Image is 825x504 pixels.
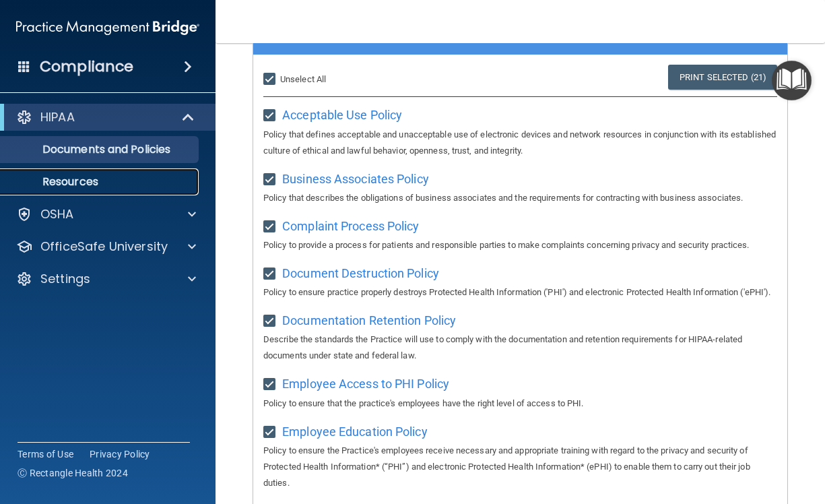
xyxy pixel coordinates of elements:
p: Policy that defines acceptable and unacceptable use of electronic devices and network resources i... [263,127,777,159]
a: OSHA [16,206,196,222]
p: Settings [40,271,90,287]
span: Ⓒ Rectangle Health 2024 [18,466,128,480]
p: Policy to ensure the Practice's employees receive necessary and appropriate training with regard ... [263,443,777,491]
span: Complaint Process Policy [282,219,419,233]
p: OfficeSafe University [40,239,168,255]
p: Documents and Policies [9,143,193,156]
span: Acceptable Use Policy [282,108,402,122]
a: OfficeSafe University [16,239,196,255]
p: HIPAA [40,109,75,125]
span: Employee Education Policy [282,424,428,439]
p: Policy to provide a process for patients and responsible parties to make complaints concerning pr... [263,237,777,253]
a: Privacy Policy [90,447,150,461]
iframe: Drift Widget Chat Controller [592,408,809,462]
span: Employee Access to PHI Policy [282,377,449,391]
a: Settings [16,271,196,287]
img: PMB logo [16,14,199,41]
button: Open Resource Center [772,61,812,100]
span: Business Associates Policy [282,172,429,186]
p: Policy to ensure practice properly destroys Protected Health Information ('PHI') and electronic P... [263,284,777,301]
a: HIPAA [16,109,195,125]
p: Describe the standards the Practice will use to comply with the documentation and retention requi... [263,332,777,364]
p: Policy to ensure that the practice's employees have the right level of access to PHI. [263,396,777,412]
h4: Compliance [40,57,133,76]
input: Unselect All [263,74,279,85]
a: Print Selected (21) [668,65,777,90]
a: Terms of Use [18,447,73,461]
p: Policy that describes the obligations of business associates and the requirements for contracting... [263,190,777,206]
p: Resources [9,175,193,189]
span: Documentation Retention Policy [282,313,456,327]
span: Document Destruction Policy [282,266,439,280]
span: Unselect All [280,74,326,84]
p: OSHA [40,206,74,222]
h5: Policies [263,30,644,44]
